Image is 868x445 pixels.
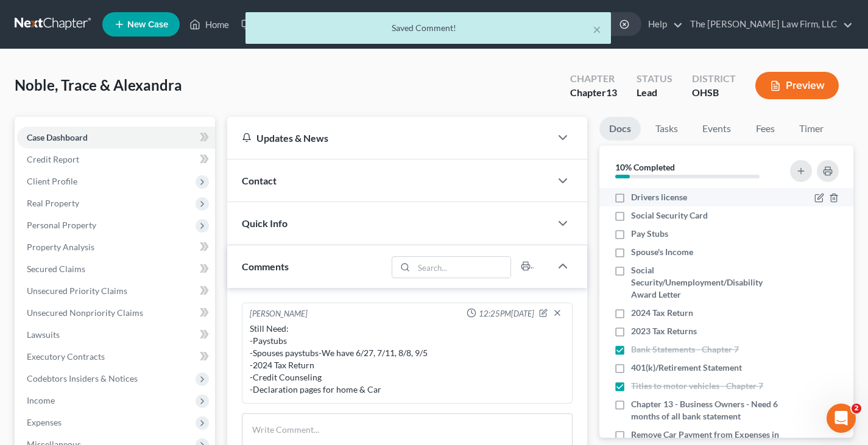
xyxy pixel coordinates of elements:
a: Unsecured Priority Claims [17,280,215,302]
div: Chapter [570,86,617,100]
span: Comments [242,261,289,272]
span: Noble, Trace & Alexandra [15,76,182,94]
a: Fees [746,117,785,141]
div: Chapter [570,72,617,86]
span: Pay Stubs [631,228,668,240]
span: Social Security/Unemployment/Disability Award Letter [631,264,779,301]
span: Contact [242,175,277,186]
span: Bank Statements - Chapter 7 [631,343,739,356]
a: Tasks [646,117,688,141]
a: Events [693,117,741,141]
span: Expenses [27,417,62,427]
div: [PERSON_NAME] [250,308,308,320]
div: Lead [637,86,672,100]
span: Lawsuits [27,329,60,340]
strong: 10% Completed [615,162,675,172]
span: Spouse's Income [631,246,693,258]
span: Income [27,395,55,405]
div: Status [637,72,672,86]
span: Social Security Card [631,209,708,222]
span: 2 [852,404,861,413]
span: Case Dashboard [27,132,88,142]
span: Real Property [27,198,79,208]
span: Executory Contracts [27,351,105,362]
input: Search... [414,257,511,278]
span: Credit Report [27,154,79,164]
a: Timer [789,117,833,141]
div: Still Need: -Paystubs -Spouses paystubs-We have 6/27, 7/11, 8/8, 9/5 -2024 Tax Return -Credit Cou... [250,323,565,396]
span: 2023 Tax Returns [631,325,697,337]
div: Saved Comment! [255,22,601,34]
span: 2024 Tax Return [631,307,693,319]
div: Updates & News [242,131,536,144]
a: Docs [599,117,641,141]
a: Lawsuits [17,324,215,346]
span: Drivers license [631,191,687,203]
span: Titles to motor vehicles - Chapter 7 [631,380,763,392]
div: District [692,72,736,86]
span: 401(k)/Retirement Statement [631,362,742,374]
span: Chapter 13 - Business Owners - Need 6 months of all bank statement [631,398,779,422]
a: Property Analysis [17,236,215,258]
span: 12:25PM[DATE] [479,308,534,320]
span: Codebtors Insiders & Notices [27,373,138,384]
span: Quick Info [242,217,288,229]
span: Client Profile [27,176,77,186]
a: Secured Claims [17,258,215,280]
span: Secured Claims [27,264,85,274]
iframe: Intercom live chat [827,404,856,433]
a: Executory Contracts [17,346,215,368]
a: Unsecured Nonpriority Claims [17,302,215,324]
button: Preview [755,72,839,99]
span: Unsecured Nonpriority Claims [27,307,143,318]
a: Credit Report [17,149,215,170]
span: Property Analysis [27,242,94,252]
button: × [593,22,601,37]
span: Unsecured Priority Claims [27,286,127,296]
div: OHSB [692,86,736,100]
span: 13 [606,86,617,98]
a: Case Dashboard [17,127,215,149]
span: Personal Property [27,220,96,230]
